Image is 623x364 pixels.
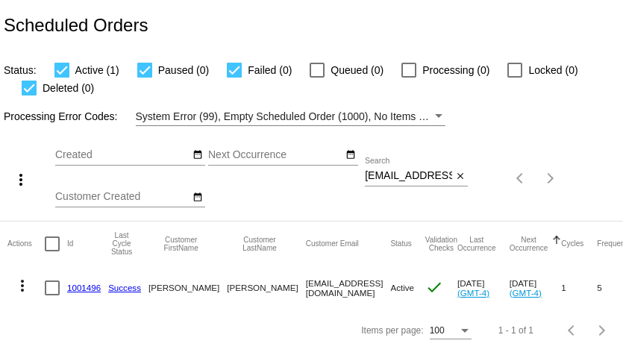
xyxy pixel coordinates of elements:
h2: Scheduled Orders [4,15,148,36]
mat-icon: check [425,278,443,296]
span: Locked (0) [528,61,577,79]
mat-cell: 1 [561,266,597,310]
mat-cell: [EMAIL_ADDRESS][DOMAIN_NAME] [306,266,391,310]
button: Previous page [557,316,587,345]
input: Next Occurrence [208,149,342,161]
a: (GMT-4) [457,288,489,298]
button: Next page [587,316,617,345]
span: Deleted (0) [43,79,94,97]
button: Change sorting for CustomerFirstName [148,236,213,252]
button: Change sorting for LastOccurrenceUtc [457,236,496,252]
div: Items per page: [361,325,423,336]
mat-icon: date_range [192,149,203,161]
div: 1 - 1 of 1 [498,325,533,336]
input: Search [365,170,452,182]
button: Next page [536,163,566,193]
button: Change sorting for Cycles [561,239,583,248]
button: Change sorting for CustomerEmail [306,239,359,248]
input: Customer Created [55,191,190,203]
span: Processing (0) [422,61,489,79]
span: Status: [4,64,37,76]
mat-icon: date_range [192,192,203,204]
input: Created [55,149,190,161]
button: Clear [452,169,468,184]
a: (GMT-4) [510,288,542,298]
button: Change sorting for LastProcessingCycleId [108,231,135,256]
span: Paused (0) [158,61,209,79]
button: Change sorting for Id [67,239,73,248]
button: Previous page [506,163,536,193]
mat-header-cell: Actions [7,222,45,266]
mat-icon: more_vert [12,171,30,189]
mat-header-cell: Validation Checks [425,222,457,266]
span: Processing Error Codes: [4,110,118,122]
mat-select: Filter by Processing Error Codes [136,107,445,126]
mat-select: Items per page: [430,326,472,336]
mat-icon: date_range [345,149,356,161]
mat-icon: close [455,171,466,183]
span: 100 [430,325,445,336]
a: Success [108,283,141,292]
mat-cell: [PERSON_NAME] [227,266,305,310]
button: Change sorting for NextOccurrenceUtc [510,236,548,252]
span: Active (1) [75,61,119,79]
mat-icon: more_vert [13,277,31,295]
mat-cell: [DATE] [457,266,510,310]
button: Change sorting for CustomerLastName [227,236,292,252]
span: Active [390,283,414,292]
button: Change sorting for Status [390,239,411,248]
mat-cell: [PERSON_NAME] [148,266,227,310]
a: 1001496 [67,283,101,292]
span: Queued (0) [331,61,383,79]
span: Failed (0) [248,61,292,79]
mat-cell: [DATE] [510,266,562,310]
